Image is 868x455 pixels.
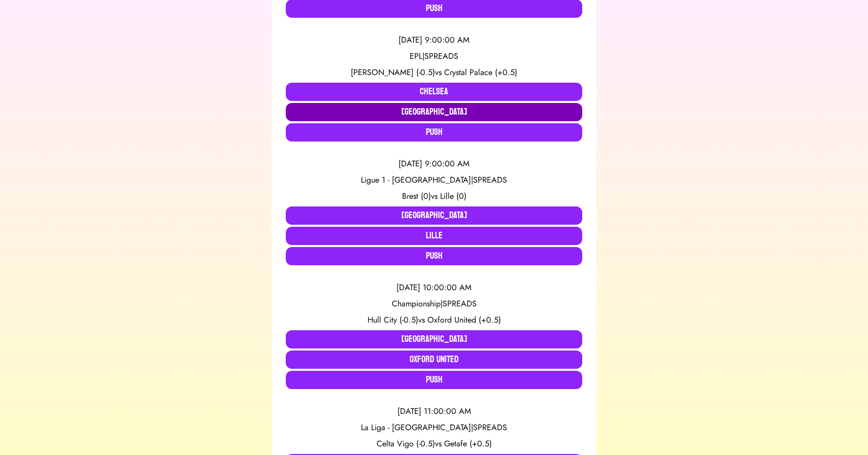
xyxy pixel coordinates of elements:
[286,371,582,389] button: Push
[286,66,582,79] div: vs
[402,190,431,202] span: Brest (0)
[286,314,582,326] div: vs
[286,83,582,101] button: Chelsea
[351,66,435,78] span: [PERSON_NAME] (-0.5)
[286,438,582,450] div: vs
[286,351,582,369] button: Oxford United
[286,282,582,294] div: [DATE] 10:00:00 AM
[286,158,582,170] div: [DATE] 9:00:00 AM
[286,298,582,310] div: Championship | SPREADS
[444,438,492,449] span: Getafe (+0.5)
[440,190,466,202] span: Lille (0)
[286,247,582,265] button: Push
[286,190,582,202] div: vs
[286,50,582,62] div: EPL | SPREADS
[444,66,517,78] span: Crystal Palace (+0.5)
[286,123,582,142] button: Push
[286,103,582,121] button: [GEOGRAPHIC_DATA]
[286,227,582,245] button: Lille
[286,405,582,417] div: [DATE] 11:00:00 AM
[286,34,582,46] div: [DATE] 9:00:00 AM
[377,438,435,449] span: Celta Vigo (-0.5)
[286,422,582,434] div: La Liga - [GEOGRAPHIC_DATA] | SPREADS
[427,314,501,326] span: Oxford United (+0.5)
[368,314,418,326] span: Hull City (-0.5)
[286,174,582,186] div: Ligue 1 - [GEOGRAPHIC_DATA] | SPREADS
[286,330,582,348] button: [GEOGRAPHIC_DATA]
[286,206,582,225] button: [GEOGRAPHIC_DATA]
